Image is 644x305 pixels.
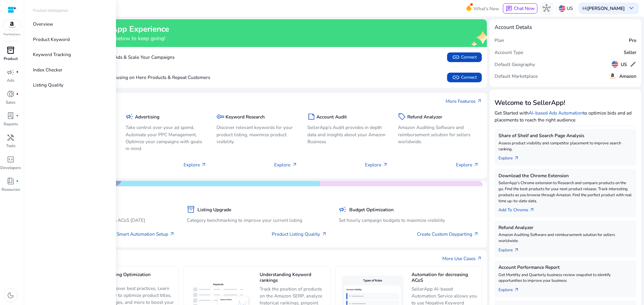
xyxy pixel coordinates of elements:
[33,66,62,73] p: Index Checker
[4,121,18,127] p: Reports
[33,51,71,58] p: Keyword Tracking
[498,225,633,230] h5: Refund Analyzer
[473,231,479,237] span: arrow_outward
[307,124,388,145] p: SellerApp's Audit provides in depth data and insights about your Amazon Business.
[452,53,460,61] span: link
[530,207,535,213] span: arrow_outward
[498,265,633,270] h5: Account Performance Report
[197,207,231,212] h5: Listing Upgrade
[412,272,479,283] h5: Automation for decreasing ACoS
[514,5,535,11] span: Chat Now
[540,2,553,15] button: hub
[6,100,16,106] p: Sales
[498,173,633,178] h5: Download the Chrome Extension
[495,24,532,30] h4: Account Details
[216,124,297,145] p: Discover relevant keywords for your product listing, maximize product visibility
[498,204,540,213] a: Add To Chrome
[456,161,479,168] p: Explore
[7,112,15,120] span: lab_profile
[498,152,525,162] a: Explorearrow_outward
[567,3,573,14] p: US
[7,156,15,163] span: code_blocks
[398,124,479,145] p: Amazon Auditing Software and reimbursement solution for sellers worldwide.
[498,244,525,253] a: Explorearrow_outward
[7,134,15,142] span: handyman
[447,52,482,62] button: linkConnect
[184,161,207,168] p: Explore
[7,68,15,76] span: campaign
[495,99,636,107] h3: Welcome to SellerApp!
[365,161,388,168] p: Explore
[226,114,265,120] h5: Keyword Research
[4,32,21,37] p: Marketplace
[339,217,479,224] p: Set hourly campaign budgets to maximize visibility
[498,232,633,244] p: Amazon Auditing Software and reimbursement solution for sellers worldwide.
[322,231,327,237] span: arrow_outward
[612,61,618,68] img: us.svg
[407,114,442,120] h5: Refund Analyzer
[6,143,15,149] p: Tools
[107,272,175,282] h5: Listing Optimization
[473,3,499,14] span: What's New
[33,81,63,88] p: Listing Quality
[7,90,15,98] span: donut_small
[621,62,627,67] h5: US
[349,207,394,212] h5: Budget Optimization
[417,231,479,237] a: Create Custom Dayparting
[452,74,477,81] span: Connect
[473,162,479,168] span: arrow_outward
[609,72,617,80] img: amazon.svg
[274,161,297,168] p: Explore
[529,110,583,116] a: AI-based Ads Automation
[629,38,636,43] h5: Pro
[498,272,633,284] p: Get Monthly and Quarterly business review snapshot to identify opportunities to improve your busi...
[16,93,19,96] span: fiber_manual_record
[339,206,347,213] span: campaign
[16,71,19,74] span: fiber_manual_record
[627,4,635,12] span: keyboard_arrow_down
[559,5,566,12] img: us.svg
[170,231,175,237] span: arrow_outward
[442,255,482,262] a: More Use Casesarrow_outward
[498,180,633,204] p: SellerApp's Chrome extension to Research and compare products on the go. Find the best products f...
[33,20,53,27] p: Overview
[498,133,633,138] h5: Share of Shelf and Search Page Analysis
[477,256,482,261] span: arrow_outward
[630,61,636,68] span: edit
[260,272,327,283] h5: Understanding Keyword rankings
[126,113,133,121] span: campaign
[503,3,537,14] button: chatChat Now
[272,231,327,237] a: Product Listing Quality
[506,5,512,12] span: chat
[495,38,504,43] h5: Plan
[498,284,525,293] a: Explorearrow_outward
[624,50,636,55] h5: Seller
[187,206,195,213] span: inventory_2
[16,180,19,183] span: fiber_manual_record
[495,50,523,55] h5: Account Type
[452,74,460,81] span: link
[126,124,207,152] p: Take control over your ad spend, Automate your PPC Management, Optimize your campaigns with goals...
[543,4,550,12] span: hub
[44,74,210,81] p: Boost Sales by Focusing on Hero Products & Repeat Customers
[316,114,347,120] h5: Account Audit
[7,78,14,84] p: Ads
[383,162,388,168] span: arrow_outward
[452,53,477,61] span: Connect
[447,73,482,82] button: linkConnect
[1,165,21,171] p: Developers
[33,8,68,14] p: Product Intelligence
[3,20,21,30] img: amazon.svg
[582,6,625,11] p: Hi
[16,115,19,117] span: fiber_manual_record
[307,113,315,121] span: summarize
[495,109,636,123] p: Get Started with to optimize bids and ad placements to reach the right audience
[477,99,482,104] span: arrow_outward
[514,156,520,161] span: arrow_outward
[7,177,15,185] span: book_4
[514,287,520,293] span: arrow_outward
[292,162,297,168] span: arrow_outward
[4,56,18,62] p: Product
[498,140,633,152] p: Assess product visibility and competitor placement to improve search ranking.
[7,46,15,54] span: inventory_2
